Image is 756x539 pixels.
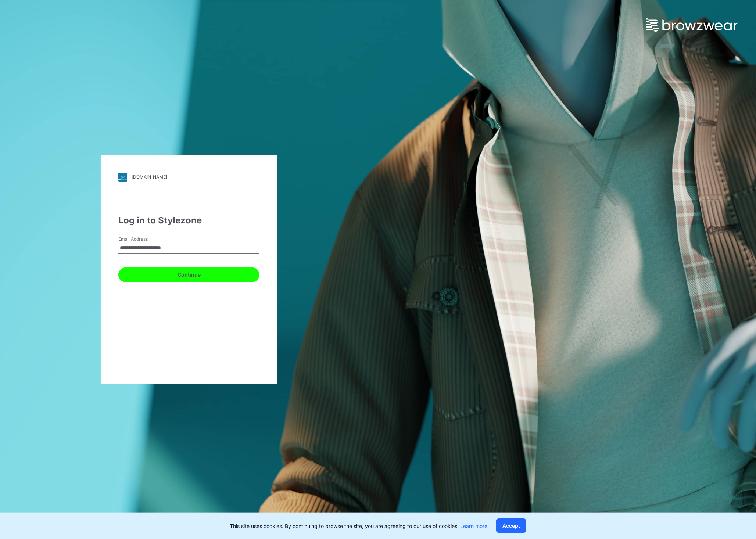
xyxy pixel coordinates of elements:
label: Email Address [118,236,170,242]
img: browzwear-logo.73288ffb.svg [646,18,738,32]
button: Continue [118,267,259,282]
div: Log in to Stylezone [118,214,259,227]
a: [DOMAIN_NAME] [118,173,259,182]
div: [DOMAIN_NAME] [132,174,167,180]
img: svg+xml;base64,PHN2ZyB3aWR0aD0iMjgiIGhlaWdodD0iMjgiIHZpZXdCb3g9IjAgMCAyOCAyOCIgZmlsbD0ibm9uZSIgeG... [118,173,127,182]
p: This site uses cookies. By continuing to browse the site, you are agreeing to our use of cookies. [230,522,487,530]
button: Accept [496,518,526,533]
a: Learn more [460,523,487,529]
